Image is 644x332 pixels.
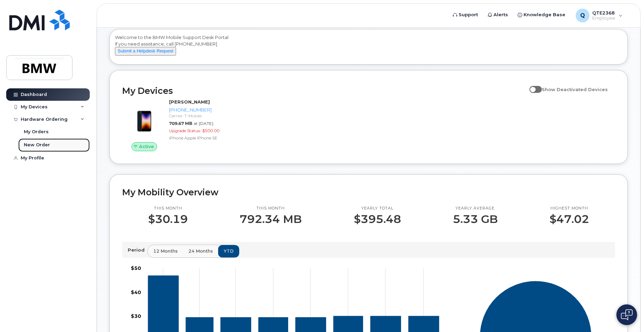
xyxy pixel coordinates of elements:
[453,213,498,225] p: 5.33 GB
[354,206,401,211] p: Yearly total
[448,8,483,22] a: Support
[453,206,498,211] p: Yearly average
[131,289,141,295] tspan: $40
[148,213,188,225] p: $30.19
[240,206,302,211] p: This month
[202,128,219,133] span: $500.00
[483,8,513,22] a: Alerts
[122,99,239,151] a: Active[PERSON_NAME][PHONE_NUMBER]Carrier: T-Mobile709.67 MBat [DATE]Upgrade Status:$500.00iPhone ...
[115,34,622,62] div: Welcome to the BMW Mobile Support Desk Portal If you need assistance, call [PHONE_NUMBER].
[169,113,236,119] div: Carrier: T-Mobile
[169,121,192,126] span: 709.67 MB
[494,11,508,18] span: Alerts
[131,313,141,319] tspan: $30
[524,11,565,18] span: Knowledge Base
[592,10,615,16] span: QTE2368
[169,107,236,113] div: [PHONE_NUMBER]
[128,102,161,135] img: image20231002-3703462-10zne2t.jpeg
[592,16,615,21] span: Employee
[549,213,589,225] p: $47.02
[128,247,147,253] p: Period
[571,9,627,22] div: QTE2368
[580,11,585,20] span: Q
[115,48,176,53] a: Submit a Helpdesk Request
[122,187,615,197] h2: My Mobility Overview
[169,128,201,133] span: Upgrade Status:
[240,213,302,225] p: 792.34 MB
[131,265,141,271] tspan: $50
[169,135,236,141] div: iPhone Apple iPhone SE
[122,86,526,96] h2: My Devices
[139,143,154,150] span: Active
[529,83,535,88] input: Show Deactivated Devices
[148,206,188,211] p: This month
[354,213,401,225] p: $395.48
[115,47,176,56] button: Submit a Helpdesk Request
[542,87,608,92] span: Show Deactivated Devices
[194,121,213,126] span: at [DATE]
[513,8,570,22] a: Knowledge Base
[153,248,178,254] span: 12 months
[549,206,589,211] p: Highest month
[188,248,213,254] span: 24 months
[169,99,210,105] strong: [PERSON_NAME]
[621,309,633,320] img: Open chat
[459,11,478,18] span: Support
